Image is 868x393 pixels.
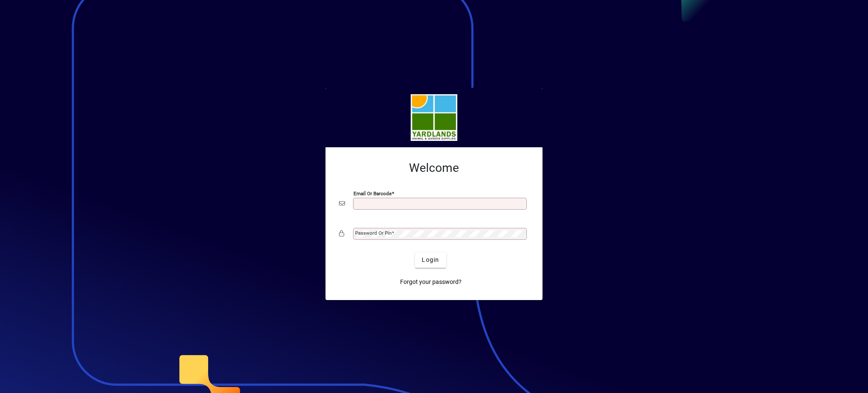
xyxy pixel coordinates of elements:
[355,230,392,236] mat-label: Password or Pin
[339,161,529,175] h2: Welcome
[397,275,465,290] a: Forgot your password?
[415,253,446,268] button: Login
[422,255,439,264] span: Login
[353,190,392,196] mat-label: Email or Barcode
[400,278,462,286] span: Forgot your password?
